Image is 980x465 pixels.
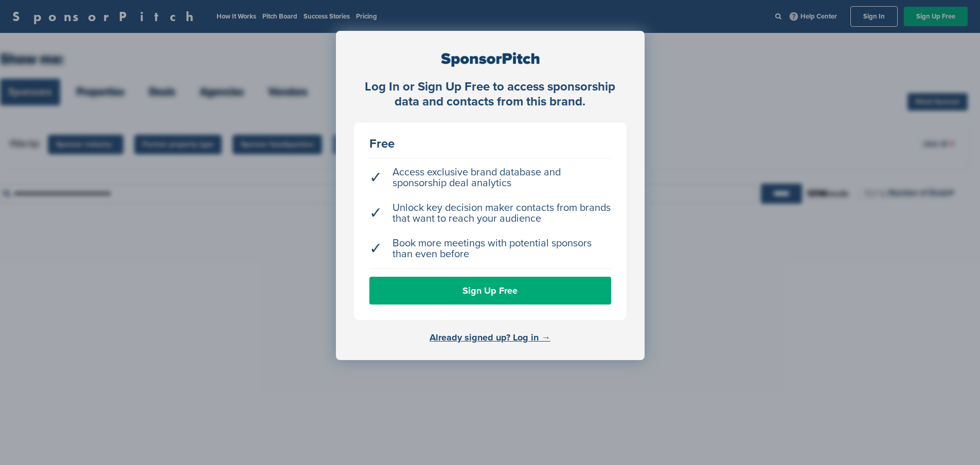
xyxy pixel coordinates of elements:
[369,243,382,254] span: ✓
[369,198,611,229] li: Unlock key decision maker contacts from brands that want to reach your audience
[369,277,611,305] a: Sign Up Free
[354,80,627,110] div: Log In or Sign Up Free to access sponsorship data and contacts from this brand.
[369,138,611,150] div: Free
[430,332,550,343] a: Already signed up? Log in →
[369,233,611,265] li: Book more meetings with potential sponsors than even before
[369,208,382,219] span: ✓
[369,172,382,183] span: ✓
[369,162,611,194] li: Access exclusive brand database and sponsorship deal analytics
